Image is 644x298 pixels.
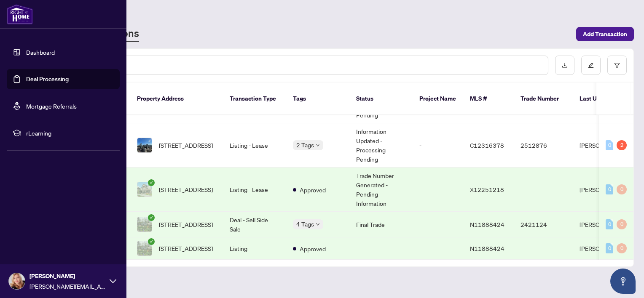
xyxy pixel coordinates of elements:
img: thumbnail-img [137,217,152,231]
td: - [514,237,573,260]
a: Mortgage Referrals [26,102,77,110]
span: [STREET_ADDRESS] [159,185,213,194]
span: down [316,143,320,147]
img: thumbnail-img [137,241,152,255]
td: Listing - Lease [223,168,286,212]
div: 2 [617,140,627,150]
th: Tags [286,82,349,115]
span: 2 Tags [296,140,314,150]
span: Approved [300,244,326,253]
span: down [316,222,320,226]
div: 0 [606,219,613,229]
img: Profile Icon [9,273,25,289]
a: Deal Processing [26,75,69,83]
span: 4 Tags [296,219,314,229]
th: Status [349,82,413,115]
div: 0 [606,243,613,253]
button: Add Transaction [576,27,634,41]
span: edit [588,62,594,68]
th: MLS # [463,82,514,115]
th: Transaction Type [223,82,286,115]
div: 0 [606,140,613,150]
button: filter [607,56,627,75]
td: 2421124 [514,212,573,237]
td: - [514,168,573,212]
img: thumbnail-img [137,138,152,152]
span: [STREET_ADDRESS] [159,141,213,150]
td: [PERSON_NAME] [573,212,636,237]
span: [STREET_ADDRESS] [159,244,213,253]
span: [STREET_ADDRESS] [159,220,213,229]
img: logo [7,4,33,24]
img: thumbnail-img [137,182,152,197]
td: - [413,212,463,237]
td: [PERSON_NAME] [573,237,636,260]
div: 0 [617,243,627,253]
span: filter [614,62,620,68]
span: rLearning [26,128,114,138]
td: Trade Number Generated - Pending Information [349,168,413,212]
span: download [562,62,568,68]
td: Final Trade [349,212,413,237]
div: 0 [617,219,627,229]
div: 0 [606,184,613,194]
span: X12251218 [470,186,504,193]
button: download [555,56,574,75]
button: Open asap [610,269,636,294]
span: Approved [300,185,326,194]
th: Trade Number [514,82,573,115]
span: [PERSON_NAME] [30,271,105,281]
td: [PERSON_NAME] [573,123,636,168]
th: Last Updated By [573,82,636,115]
span: N11888424 [470,245,504,252]
span: C12316378 [470,141,504,149]
span: Add Transaction [583,27,627,41]
td: Listing [223,237,286,260]
span: check-circle [148,214,155,221]
span: check-circle [148,238,155,245]
td: - [413,237,463,260]
a: Dashboard [26,48,55,56]
th: Project Name [413,82,463,115]
div: 0 [617,184,627,194]
span: N11888424 [470,221,504,228]
td: - [413,123,463,168]
td: - [413,168,463,212]
span: check-circle [148,179,155,186]
span: [PERSON_NAME][EMAIL_ADDRESS][DOMAIN_NAME] [30,282,105,291]
td: Listing - Lease [223,123,286,168]
td: [PERSON_NAME] [573,168,636,212]
td: - [349,237,413,260]
td: 2512876 [514,123,573,168]
button: edit [581,56,601,75]
th: Property Address [130,82,223,115]
td: Information Updated - Processing Pending [349,123,413,168]
td: Deal - Sell Side Sale [223,212,286,237]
